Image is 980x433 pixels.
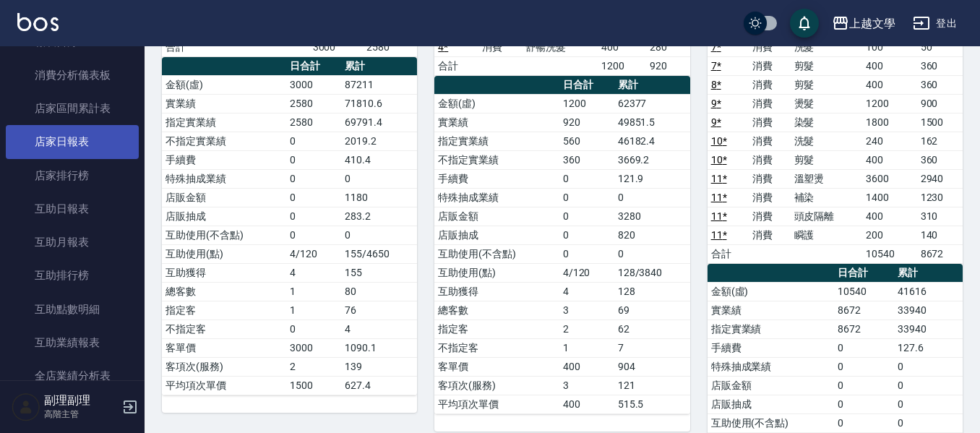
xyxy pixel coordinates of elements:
td: 3280 [614,207,690,226]
td: 消費 [749,113,790,132]
td: 310 [917,207,963,226]
td: 4 [559,282,614,301]
th: 累計 [894,264,963,283]
td: 互助使用(點) [434,263,559,282]
td: 71810.6 [341,94,417,113]
td: 0 [614,188,690,207]
td: 0 [834,413,894,432]
td: 0 [341,226,417,244]
td: 410.4 [341,150,417,169]
td: 2 [559,320,614,338]
td: 0 [286,169,341,188]
td: 10540 [834,282,894,301]
td: 1180 [341,188,417,207]
td: 實業績 [708,301,834,320]
td: 0 [286,150,341,169]
td: 627.4 [341,376,417,395]
td: 指定實業績 [708,320,834,338]
a: 互助月報表 [6,226,139,259]
td: 實業績 [162,94,286,113]
td: 客單價 [434,357,559,376]
td: 4/120 [286,244,341,263]
td: 指定實業績 [162,113,286,132]
td: 360 [917,150,963,169]
td: 消費 [478,38,523,56]
td: 1400 [862,188,916,207]
td: 消費 [749,94,790,113]
td: 69 [614,301,690,320]
td: 69791.4 [341,113,417,132]
td: 互助獲得 [162,263,286,282]
td: 3000 [309,38,364,56]
td: 4 [341,320,417,338]
td: 2940 [917,169,963,188]
button: 登出 [907,10,963,37]
a: 店家排行榜 [6,159,139,192]
td: 0 [286,226,341,244]
td: 特殊抽成業績 [162,169,286,188]
a: 互助業績報表 [6,326,139,359]
td: 總客數 [434,301,559,320]
a: 店家日報表 [6,125,139,158]
td: 360 [917,75,963,94]
td: 400 [862,75,916,94]
td: 消費 [749,38,790,56]
td: 4/120 [559,263,614,282]
table: a dense table [434,76,689,414]
td: 互助使用(不含點) [434,244,559,263]
td: 實業績 [434,113,559,132]
td: 3600 [862,169,916,188]
td: 0 [834,357,894,376]
td: 2580 [286,94,341,113]
td: 0 [559,188,614,207]
td: 互助獲得 [434,282,559,301]
td: 2 [286,357,341,376]
td: 店販金額 [162,188,286,207]
td: 0 [834,376,894,395]
td: 客項次(服務) [162,357,286,376]
td: 2580 [286,113,341,132]
td: 0 [286,207,341,226]
td: 41616 [894,282,963,301]
td: 49851.5 [614,113,690,132]
td: 3 [559,301,614,320]
td: 0 [894,395,963,413]
td: 客單價 [162,338,286,357]
td: 1090.1 [341,338,417,357]
td: 剪髮 [791,150,863,169]
td: 消費 [749,75,790,94]
td: 消費 [749,56,790,75]
td: 店販抽成 [434,226,559,244]
td: 燙髮 [791,94,863,113]
td: 合計 [162,38,211,56]
td: 消費 [749,207,790,226]
td: 240 [862,132,916,150]
td: 560 [559,132,614,150]
td: 1230 [917,188,963,207]
td: 0 [894,376,963,395]
h5: 副理副理 [44,393,118,408]
td: 62 [614,320,690,338]
td: 280 [646,38,690,56]
td: 8672 [834,320,894,338]
td: 店販金額 [708,376,834,395]
td: 400 [862,56,916,75]
td: 店販金額 [434,207,559,226]
td: 金額(虛) [708,282,834,301]
td: 128 [614,282,690,301]
td: 2580 [363,38,417,56]
td: 1800 [862,113,916,132]
td: 400 [559,357,614,376]
td: 46182.4 [614,132,690,150]
td: 3669.2 [614,150,690,169]
td: 消費 [749,150,790,169]
td: 920 [559,113,614,132]
td: 0 [559,226,614,244]
td: 200 [862,226,916,244]
th: 日合計 [286,57,341,76]
td: 消費 [749,132,790,150]
td: 820 [614,226,690,244]
td: 139 [341,357,417,376]
a: 互助排行榜 [6,259,139,292]
td: 50 [917,38,963,56]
